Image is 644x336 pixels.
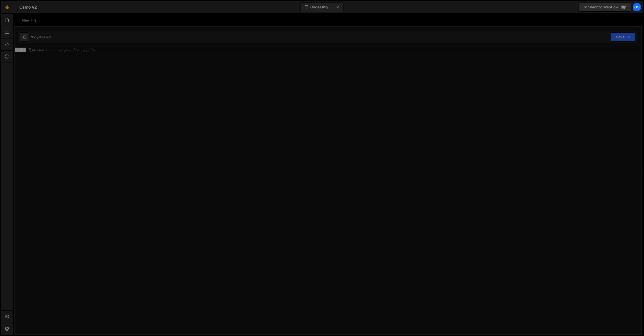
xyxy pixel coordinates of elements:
[611,32,635,42] button: Save
[31,35,51,39] div: Not yet saved
[19,4,37,10] div: Osmo V2
[632,3,641,12] a: Os
[578,3,631,12] a: Connect to Webflow
[301,3,343,12] button: Code Only
[1,1,13,13] a: 🤙
[17,18,38,23] div: New File
[15,48,26,52] div: 1
[28,48,96,52] div: Type cmd + s to save your Javascript file.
